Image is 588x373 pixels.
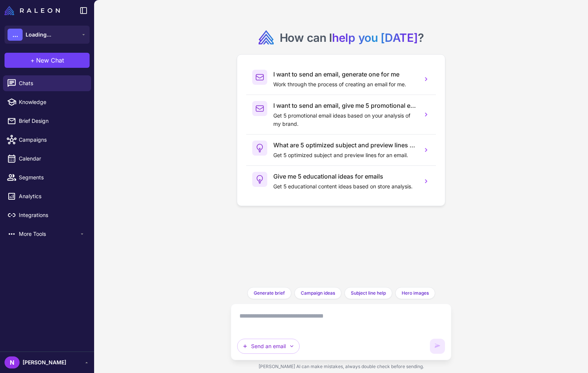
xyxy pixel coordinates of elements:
[23,358,66,367] span: [PERSON_NAME]
[3,132,91,148] a: Campaigns
[273,101,416,110] h3: I want to send an email, give me 5 promotional email ideas.
[301,290,335,297] span: Campaign ideas
[19,136,85,144] span: Campaigns
[237,339,300,354] button: Send an email
[273,182,416,191] p: Get 5 educational content ideas based on store analysis.
[332,31,418,44] span: help you [DATE]
[26,31,51,39] span: Loading...
[8,29,23,41] div: ...
[294,287,341,299] button: Campaign ideas
[3,75,91,91] a: Chats
[36,56,64,65] span: New Chat
[19,98,85,106] span: Knowledge
[280,30,424,45] h2: How can I ?
[3,94,91,110] a: Knowledge
[5,356,20,368] div: N
[273,70,416,79] h3: I want to send an email, generate one for me
[395,287,435,299] button: Hero images
[402,290,429,297] span: Hero images
[273,112,416,128] p: Get 5 promotional email ideas based on your analysis of my brand.
[231,360,451,373] div: [PERSON_NAME] AI can make mistakes, always double check before sending.
[351,290,386,297] span: Subject line help
[19,154,85,163] span: Calendar
[5,6,60,15] img: Raleon Logo
[19,192,85,200] span: Analytics
[3,188,91,204] a: Analytics
[344,287,392,299] button: Subject line help
[19,173,85,182] span: Segments
[3,113,91,129] a: Brief Design
[273,151,416,159] p: Get 5 optimized subject and preview lines for an email.
[30,56,35,65] span: +
[19,79,85,87] span: Chats
[273,141,416,150] h3: What are 5 optimized subject and preview lines for an email?
[19,230,79,238] span: More Tools
[3,151,91,167] a: Calendar
[3,207,91,223] a: Integrations
[19,211,85,219] span: Integrations
[19,117,85,125] span: Brief Design
[3,170,91,185] a: Segments
[273,172,416,181] h3: Give me 5 educational ideas for emails
[5,53,90,68] button: +New Chat
[5,26,90,44] button: ...Loading...
[254,290,285,297] span: Generate brief
[247,287,291,299] button: Generate brief
[273,80,416,89] p: Work through the process of creating an email for me.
